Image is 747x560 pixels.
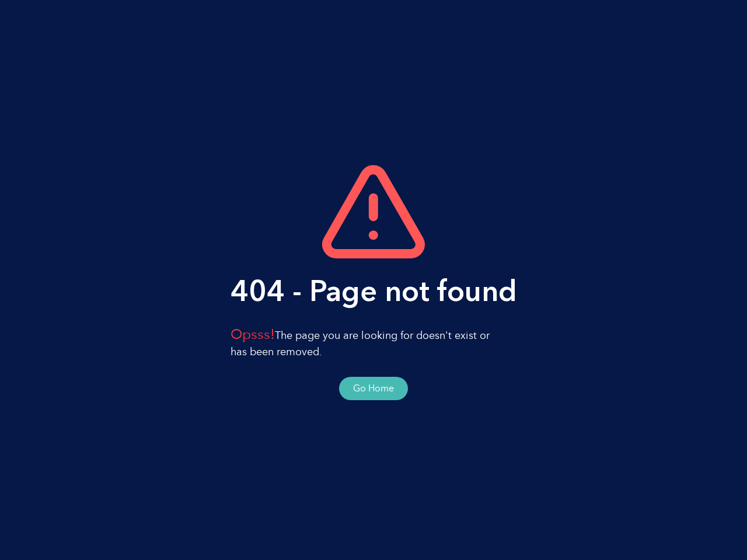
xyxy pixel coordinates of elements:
img: svg%3e [322,165,424,258]
p: The page you are looking for doesn't exist or has been removed. [231,325,517,360]
button: Go Home [353,381,394,395]
span: Opsss! [231,328,275,342]
a: Go Home [339,384,408,393]
h1: 404 - Page not found [231,270,517,314]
